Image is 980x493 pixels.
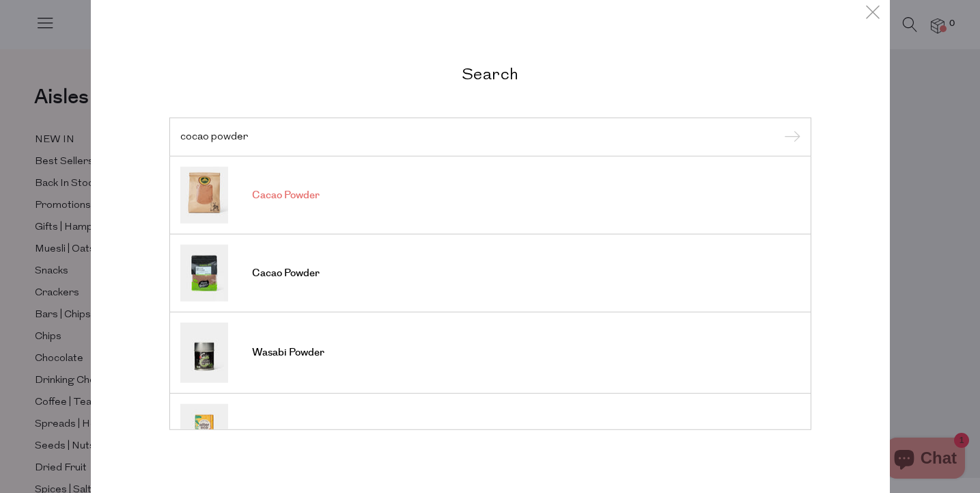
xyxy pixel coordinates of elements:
[180,131,800,142] input: Search
[180,323,228,383] img: Wasabi Powder
[252,427,308,441] span: Truffle Thins
[180,245,800,302] a: Cacao Powder
[180,404,228,464] img: Truffle Thins
[180,245,228,302] img: Cacao Powder
[180,167,228,224] img: Cacao Powder
[180,167,800,224] a: Cacao Powder
[252,189,320,202] span: Cacao Powder
[169,63,811,83] h2: Search
[180,323,800,383] a: Wasabi Powder
[252,346,324,360] span: Wasabi Powder
[252,267,320,280] span: Cacao Powder
[180,404,800,464] a: Truffle Thins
